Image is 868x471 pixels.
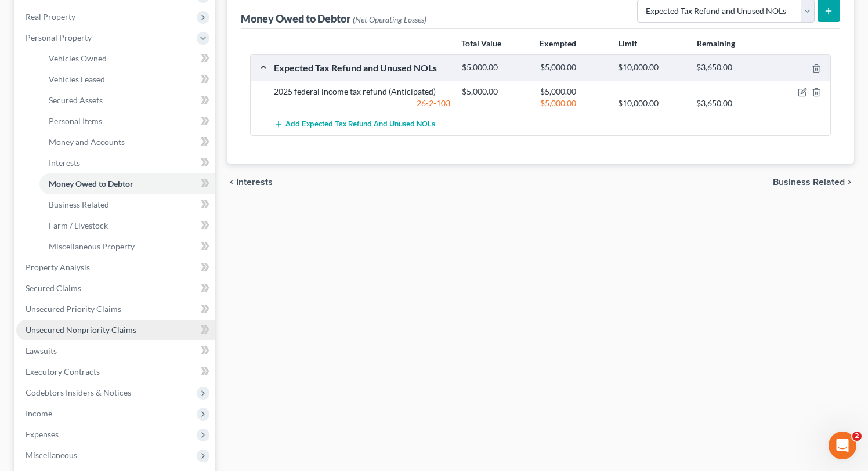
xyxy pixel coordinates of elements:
button: chevron_left Interests [227,177,273,187]
a: Money Owed to Debtor [39,173,215,194]
a: Farm / Livestock [39,215,215,236]
div: $3,650.00 [690,62,769,73]
div: $5,000.00 [534,97,613,109]
span: Vehicles Leased [49,74,105,84]
span: Expenses [26,429,59,439]
span: Personal Property [26,32,92,42]
div: Expected Tax Refund and Unused NOLs [268,61,456,74]
span: Business Related [49,200,109,209]
span: Miscellaneous Property [49,241,135,251]
span: Business Related [773,177,845,187]
a: Personal Items [39,111,215,132]
strong: Remaining [697,38,735,48]
div: $5,000.00 [534,62,613,73]
span: Lawsuits [26,346,57,356]
strong: Total Value [461,38,501,48]
span: Money Owed to Debtor [49,179,133,189]
div: $5,000.00 [534,86,613,97]
span: Vehicles Owned [49,53,107,63]
span: Secured Assets [49,95,103,105]
span: Money and Accounts [49,137,125,147]
span: Unsecured Priority Claims [26,304,121,314]
a: Lawsuits [16,340,215,361]
span: Property Analysis [26,262,90,272]
div: $3,650.00 [690,97,769,109]
strong: Limit [619,38,637,48]
a: Miscellaneous Property [39,236,215,257]
span: (Net Operating Losses) [353,15,426,24]
a: Executory Contracts [16,361,215,382]
iframe: Intercom live chat [829,432,856,459]
a: Money and Accounts [39,132,215,153]
span: Farm / Livestock [49,220,108,230]
span: Unsecured Nonpriority Claims [26,325,136,335]
a: Property Analysis [16,257,215,278]
span: Secured Claims [26,283,81,293]
div: $5,000.00 [456,86,534,97]
a: Secured Assets [39,90,215,111]
a: Unsecured Nonpriority Claims [16,320,215,340]
div: 26-2-103 [268,97,456,109]
span: Real Property [26,12,75,21]
strong: Exempted [540,38,576,48]
span: Personal Items [49,116,102,126]
div: $5,000.00 [456,62,534,73]
i: chevron_left [227,177,236,187]
span: Interests [49,158,80,168]
div: $10,000.00 [612,97,690,109]
a: Unsecured Priority Claims [16,299,215,320]
span: Interests [236,177,273,187]
div: $10,000.00 [612,62,690,73]
i: chevron_right [845,177,854,187]
span: Executory Contracts [26,367,100,376]
div: 2025 federal income tax refund (Anticipated) [268,86,456,97]
button: Business Related chevron_right [773,177,854,187]
a: Business Related [39,194,215,215]
a: Vehicles Owned [39,48,215,69]
button: Add Expected Tax Refund and Unused NOLs [274,114,435,135]
span: Add Expected Tax Refund and Unused NOLs [285,120,435,129]
a: Secured Claims [16,278,215,299]
a: Interests [39,153,215,173]
span: Income [26,408,52,418]
a: Vehicles Leased [39,69,215,90]
span: Miscellaneous [26,450,77,460]
span: Codebtors Insiders & Notices [26,387,131,397]
div: Money Owed to Debtor [241,12,426,26]
span: 2 [852,432,862,441]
